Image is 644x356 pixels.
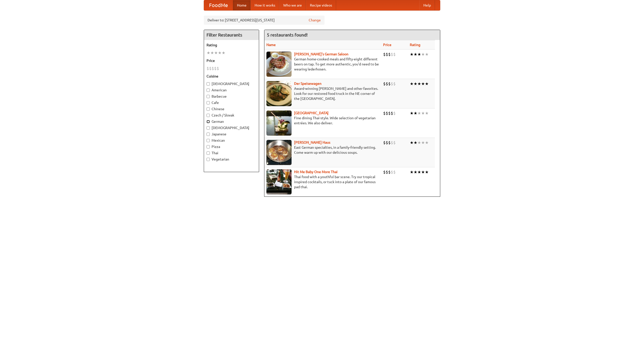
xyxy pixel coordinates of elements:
input: Cafe [207,101,210,104]
li: $ [209,66,212,71]
p: East German specialties, in a family-friendly setting. Come warm up with our delicious soups. [266,145,379,155]
li: ★ [417,140,421,145]
label: German [207,119,256,124]
input: American [207,89,210,92]
label: [DEMOGRAPHIC_DATA] [207,81,256,86]
li: ★ [425,110,429,116]
label: American [207,88,256,93]
input: [DEMOGRAPHIC_DATA] [207,126,210,130]
label: Czech / Slovak [207,113,256,118]
label: Japanese [207,132,256,137]
a: How it works [251,0,279,10]
a: Name [266,43,276,47]
li: ★ [410,110,414,116]
input: Barbecue [207,95,210,98]
li: $ [383,169,386,175]
li: $ [393,110,396,116]
li: ★ [425,52,429,57]
a: Help [419,0,435,10]
a: Recipe videos [306,0,336,10]
label: [DEMOGRAPHIC_DATA] [207,125,256,130]
li: $ [212,66,214,71]
a: Home [233,0,251,10]
h5: Price [207,58,256,63]
li: ★ [425,81,429,87]
li: $ [217,66,219,71]
li: $ [383,110,386,116]
a: [PERSON_NAME] Haus [294,140,330,144]
input: German [207,120,210,123]
a: Who we are [279,0,306,10]
label: Pizza [207,144,256,149]
label: Mexican [207,138,256,143]
li: ★ [207,50,210,56]
img: speisewagen.jpg [266,81,292,106]
label: Cafe [207,100,256,105]
input: Vegetarian [207,158,210,161]
div: Deliver to: [STREET_ADDRESS][US_STATE] [204,16,325,25]
li: $ [383,81,386,87]
li: ★ [425,169,429,175]
p: German home-cooked meals and fifty-eight different beers on tap. To get more authentic, you'd nee... [266,57,379,72]
li: $ [388,140,391,145]
li: $ [386,140,388,145]
li: ★ [222,50,225,56]
li: ★ [210,50,214,56]
li: ★ [421,140,425,145]
li: $ [207,66,209,71]
li: ★ [421,81,425,87]
ng-pluralize: 5 restaurants found! [267,32,308,37]
li: ★ [417,81,421,87]
h5: Cuisine [207,74,256,79]
img: babythai.jpg [266,169,292,194]
li: ★ [410,169,414,175]
label: Vegetarian [207,157,256,162]
label: Barbecue [207,94,256,99]
li: $ [393,169,396,175]
img: satay.jpg [266,110,292,136]
a: Hit Me Baby One More Thai [294,170,338,174]
li: $ [391,169,393,175]
li: $ [391,81,393,87]
a: FoodMe [204,0,233,10]
input: [DEMOGRAPHIC_DATA] [207,82,210,86]
p: Award-winning [PERSON_NAME] and other favorites. Look for our restored food truck in the NE corne... [266,86,379,101]
a: [GEOGRAPHIC_DATA] [294,111,329,115]
p: Fine dining Thai-style. Wide selection of vegetarian entrées. We also deliver. [266,115,379,126]
li: ★ [214,50,218,56]
li: ★ [218,50,222,56]
a: [PERSON_NAME]'s German Saloon [294,52,348,56]
li: ★ [414,52,417,57]
li: ★ [414,110,417,116]
label: Thai [207,150,256,155]
li: ★ [414,169,417,175]
li: $ [391,140,393,145]
a: Price [383,43,391,47]
input: Mexican [207,139,210,142]
li: $ [391,110,393,116]
li: ★ [410,52,414,57]
li: ★ [410,81,414,87]
li: ★ [421,52,425,57]
li: $ [386,169,388,175]
li: $ [393,81,396,87]
li: ★ [414,140,417,145]
a: Der Speisewagen [294,82,321,86]
li: ★ [421,169,425,175]
h5: Rating [207,43,256,48]
li: $ [388,52,391,57]
img: esthers.jpg [266,52,292,77]
li: $ [388,169,391,175]
input: Thai [207,151,210,155]
li: $ [386,81,388,87]
li: $ [388,81,391,87]
li: $ [383,52,386,57]
li: $ [383,140,386,145]
label: Chinese [207,106,256,111]
a: Change [309,18,321,23]
li: $ [393,52,396,57]
a: Rating [410,43,420,47]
